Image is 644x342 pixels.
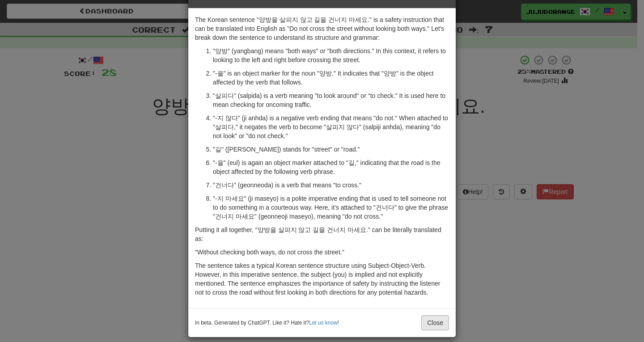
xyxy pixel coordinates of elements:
[195,319,339,327] small: In beta. Generated by ChatGPT. Like it? Hate it? !
[213,91,449,109] p: "살피다" (salpida) is a verb meaning "to look around" or "to check." It is used here to mean checkin...
[213,145,449,154] p: "길" ([PERSON_NAME]) stands for "street" or "road."
[213,69,449,87] p: "-을" is an object marker for the noun "양방." It indicates that "양방" is the object affected by the ...
[213,158,449,176] p: "-을" (eul) is again an object marker attached to "길," indicating that the road is the object affe...
[213,181,449,190] p: "건너다" (geonneoda) is a verb that means "to cross."
[213,114,449,140] p: "-지 않다" (ji anhda) is a negative verb ending that means "do not." When attached to "살피다," it nega...
[195,261,449,297] p: The sentence takes a typical Korean sentence structure using Subject-Object-Verb. However, in thi...
[195,248,449,257] p: "Without checking both ways, do not cross the street."
[421,315,449,330] button: Close
[195,15,449,42] p: The Korean sentence "양방을 살피지 않고 길을 건너지 마세요." is a safety instruction that can be translated into ...
[213,194,449,221] p: "-지 마세요" (ji maseyo) is a polite imperative ending that is used to tell someone not to do somethi...
[213,46,449,64] p: "양방" (yangbang) means "both ways" or "both directions." In this context, it refers to looking to ...
[195,225,449,243] p: Putting it all together, "양방을 살피지 않고 길을 건너지 마세요." can be literally translated as:
[309,320,337,326] a: Let us know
